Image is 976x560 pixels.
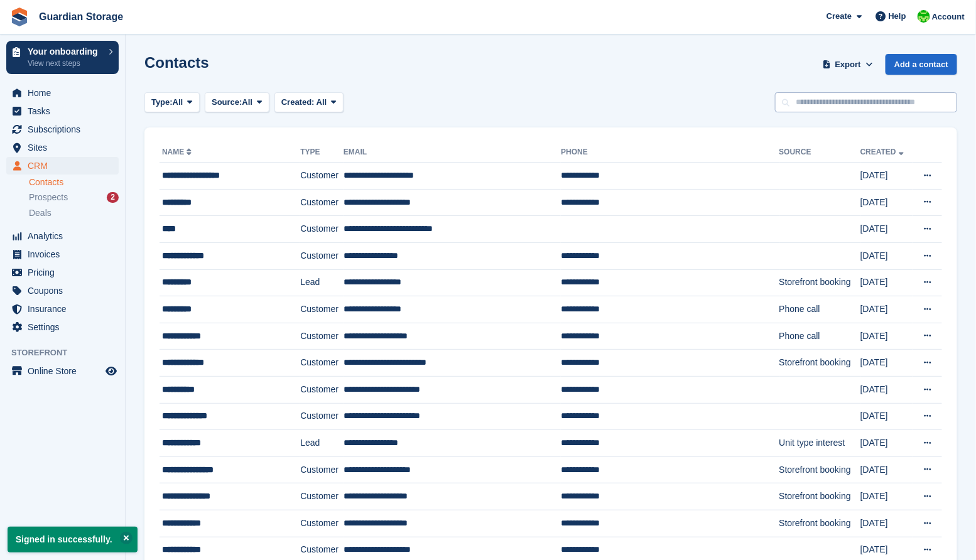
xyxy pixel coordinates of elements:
td: [DATE] [860,483,913,510]
span: Type: [151,96,173,109]
a: menu [6,84,119,102]
a: menu [6,227,119,245]
span: Home [28,84,103,102]
td: Customer [300,456,344,483]
a: menu [6,157,119,175]
a: Prospects 2 [29,191,119,204]
a: Guardian Storage [34,6,128,27]
button: Created: All [274,92,344,113]
td: Customer [300,189,344,216]
td: [DATE] [860,163,913,190]
span: Prospects [29,191,68,203]
td: [DATE] [860,242,913,269]
th: Type [300,143,344,163]
a: Name [162,148,194,156]
td: [DATE] [860,430,913,457]
td: Storefront booking [779,510,860,537]
td: Lead [300,430,344,457]
img: stora-icon-8386f47178a22dfd0bd8f6a31ec36ba5ce8667c1dd55bd0f319d3a0aa187defe.svg [10,8,29,26]
h1: Contacts [144,54,209,71]
td: Unit type interest [779,430,860,457]
td: Customer [300,376,344,403]
td: Customer [300,323,344,350]
td: [DATE] [860,189,913,216]
a: menu [6,362,119,380]
a: menu [6,245,119,263]
a: menu [6,318,119,336]
td: [DATE] [860,510,913,537]
a: menu [6,264,119,281]
td: Phone call [779,323,860,350]
a: menu [6,102,119,120]
td: Customer [300,163,344,190]
span: Coupons [28,282,103,299]
span: Settings [28,318,103,336]
td: Customer [300,296,344,323]
span: All [173,96,183,109]
td: Customer [300,350,344,377]
td: Customer [300,483,344,510]
span: Create [827,10,852,23]
a: Contacts [29,176,119,188]
span: Online Store [28,362,103,380]
td: Storefront booking [779,350,860,377]
div: 2 [107,192,119,203]
a: Add a contact [886,54,957,75]
td: Storefront booking [779,269,860,296]
a: Preview store [104,363,119,379]
span: Help [889,10,906,23]
span: Sites [28,139,103,156]
span: Insurance [28,300,103,318]
span: Export [835,58,861,71]
td: Storefront booking [779,483,860,510]
span: Tasks [28,102,103,120]
span: Subscriptions [28,121,103,138]
button: Type: All [144,92,200,113]
a: Your onboarding View next steps [6,41,119,74]
td: [DATE] [860,350,913,377]
td: [DATE] [860,456,913,483]
td: [DATE] [860,296,913,323]
th: Source [779,143,860,163]
td: Customer [300,510,344,537]
span: Pricing [28,264,103,281]
th: Email [344,143,561,163]
span: Invoices [28,245,103,263]
span: Account [932,11,965,23]
a: menu [6,139,119,156]
a: menu [6,282,119,299]
span: Deals [29,207,52,219]
span: Source: [212,96,242,109]
p: Your onboarding [28,47,102,56]
span: Created: [281,97,315,107]
td: Customer [300,216,344,243]
button: Source: All [205,92,269,113]
td: Lead [300,269,344,296]
p: View next steps [28,58,102,69]
span: All [317,97,327,107]
td: Storefront booking [779,456,860,483]
td: Customer [300,242,344,269]
span: All [242,96,253,109]
th: Phone [561,143,779,163]
td: [DATE] [860,216,913,243]
a: Created [860,148,906,156]
a: menu [6,121,119,138]
span: Analytics [28,227,103,245]
td: [DATE] [860,323,913,350]
p: Signed in successfully. [8,527,138,552]
button: Export [820,54,876,75]
td: Phone call [779,296,860,323]
span: Storefront [11,347,125,359]
img: Andrew Kinakin [918,10,930,23]
a: menu [6,300,119,318]
a: Deals [29,207,119,220]
td: Customer [300,403,344,430]
td: [DATE] [860,376,913,403]
td: [DATE] [860,269,913,296]
span: CRM [28,157,103,175]
td: [DATE] [860,403,913,430]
